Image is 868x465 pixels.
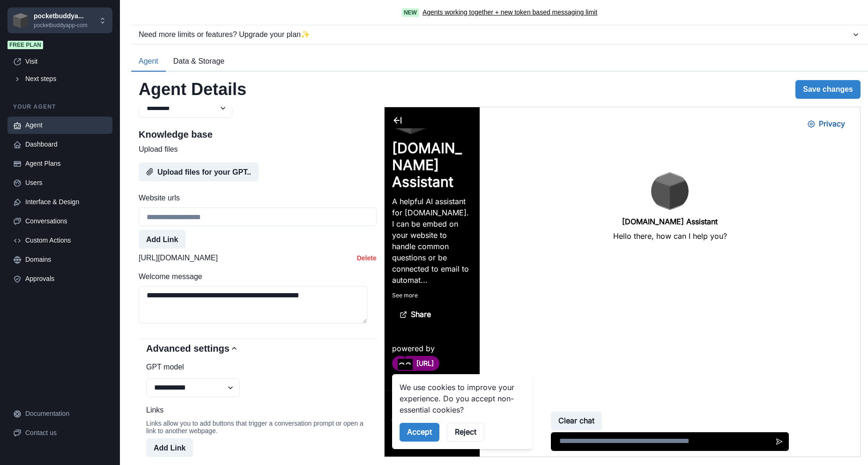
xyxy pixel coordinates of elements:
a: Agents working together + new token based messaging limit [423,7,597,17]
div: Visit [25,57,107,66]
button: Upload files for your GPT.. [139,162,259,181]
span: Free plan [7,41,43,49]
button: Agent [131,52,166,72]
button: Privacy Settings [415,7,468,26]
div: Contact us [25,428,107,438]
button: Need more limits or features? Upgrade your plan✨ [131,25,868,44]
div: Conversations [25,216,107,226]
p: We use cookies to improve your experience. Do you accept non-essential cookies? [15,274,141,308]
button: Delete [357,254,377,262]
div: Domains [25,255,107,265]
button: Reject [62,316,100,334]
div: Users [25,178,107,188]
label: GPT model [146,362,364,373]
p: Your agent [7,103,112,111]
div: Agent [25,120,107,130]
label: Welcome message [139,271,371,282]
button: Chakra UIpocketbuddya...pocketbuddyapp-com [7,7,112,33]
a: Documentation [7,405,112,422]
span: New [402,8,419,17]
div: Custom Actions [25,236,107,245]
h2: Knowledge base [139,129,377,140]
button: Data & Storage [166,52,232,72]
label: Links [146,405,364,416]
p: pocketbuddya... [34,11,88,21]
button: Send message [386,325,404,344]
button: Add Link [146,438,193,457]
label: Website urls [139,192,371,204]
iframe: Agent Chat [385,107,860,457]
h2: Agent Details [139,79,246,99]
div: Need more limits or features? Upgrade your plan ✨ [139,29,851,40]
label: Upload files [139,144,371,155]
button: Save changes [795,80,861,99]
img: Chakra UI [13,13,28,28]
h2: Advanced settings [146,343,230,354]
div: Documentation [25,409,107,419]
div: Agent Plans [25,159,107,169]
div: Dashboard [25,140,107,149]
button: Advanced settings [139,339,377,358]
div: Interface & Design [25,197,107,207]
button: Add Link [139,230,185,249]
div: Links allow you to add buttons that trigger a conversation prompt or open a link to another webpage. [146,420,369,435]
div: Approvals [25,274,107,284]
button: Accept [15,316,55,334]
p: pocketbuddyapp-com [34,21,88,30]
div: Next steps [25,74,107,84]
p: [URL][DOMAIN_NAME] [139,252,218,264]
